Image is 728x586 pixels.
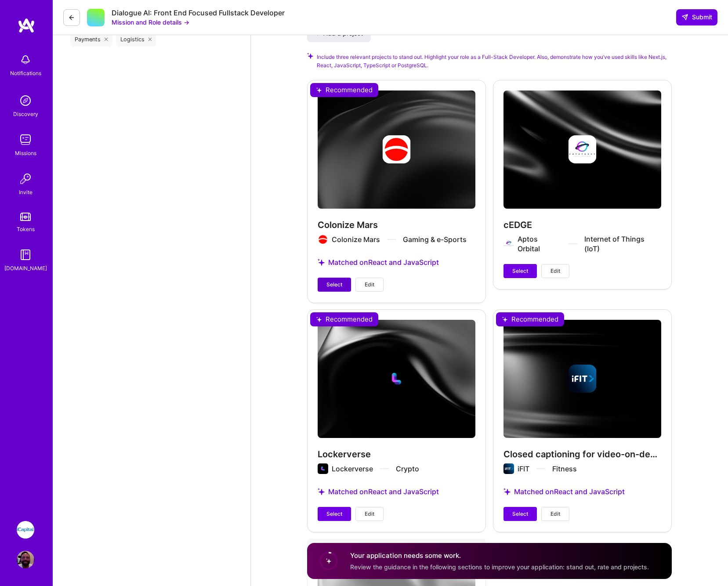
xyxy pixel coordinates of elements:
[350,551,649,560] h4: Your application needs some work.
[70,33,112,47] div: Payments
[17,551,34,568] img: User Avatar
[17,51,34,69] img: bell
[17,521,34,539] img: iCapital: Building an Alternative Investment Marketplace
[318,507,351,521] button: Select
[4,264,47,273] div: [DOMAIN_NAME]
[148,38,152,41] i: icon Close
[17,224,35,234] div: Tokens
[17,131,34,148] img: teamwork
[355,278,384,292] button: Edit
[307,539,486,564] div: To select, add missing details
[307,53,313,59] i: Check
[15,148,36,158] div: Missions
[112,18,189,27] button: Mission and Role details →
[365,281,374,289] span: Edit
[551,510,560,518] span: Edit
[541,507,569,521] button: Edit
[512,267,528,275] span: Select
[105,38,108,41] i: icon Close
[503,507,537,521] button: Select
[10,69,41,78] div: Notifications
[19,188,33,197] div: Invite
[541,264,569,278] button: Edit
[365,510,374,518] span: Edit
[17,92,34,109] img: discovery
[676,9,717,25] button: Submit
[14,551,36,568] a: User Avatar
[681,14,688,21] i: icon SendLight
[681,13,712,22] span: Submit
[68,14,75,21] i: icon LeftArrowDark
[512,510,528,518] span: Select
[20,213,31,221] img: tokens
[326,281,342,289] span: Select
[112,8,285,18] div: Dialogue AI: Front End Focused Fullstack Developer
[318,278,351,292] button: Select
[116,33,156,47] div: Logistics
[18,18,35,33] img: logo
[17,170,34,188] img: Invite
[503,264,537,278] button: Select
[13,109,38,119] div: Discovery
[17,246,34,264] img: guide book
[14,521,36,539] a: iCapital: Building an Alternative Investment Marketplace
[350,563,649,570] span: Review the guidance in the following sections to improve your application: stand out, rate and pr...
[551,267,560,275] span: Edit
[326,510,342,518] span: Select
[317,53,672,69] span: Include three relevant projects to stand out. Highlight your role as a Full-Stack Developer. Also...
[355,507,384,521] button: Edit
